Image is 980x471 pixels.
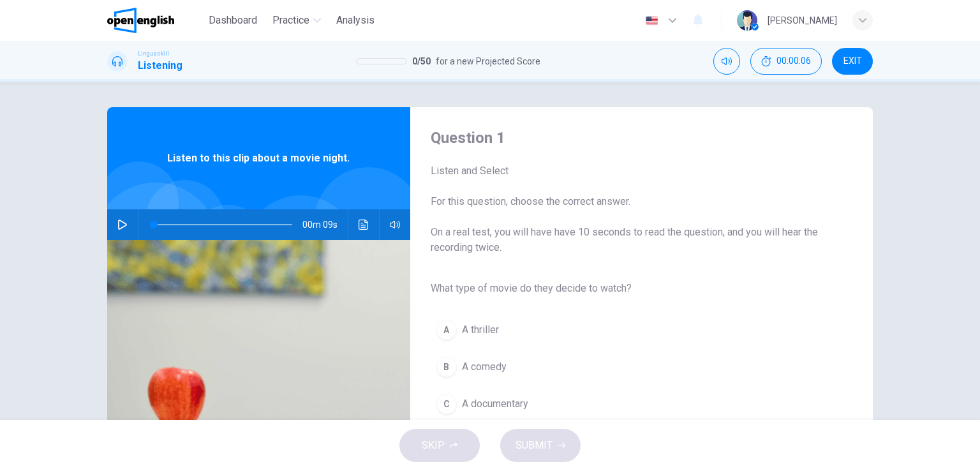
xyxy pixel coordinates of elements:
div: [PERSON_NAME] [768,13,837,28]
span: for a new Projected Score [436,54,540,69]
span: Analysis [336,13,375,28]
span: A thriller [462,322,499,338]
button: CA documentary [431,388,832,420]
div: C [436,394,457,414]
button: AA thriller [431,314,832,346]
span: For this question, choose the correct answer. [431,194,832,209]
button: BA comedy [431,351,832,383]
span: Linguaskill [138,49,169,58]
button: Click to see the audio transcription [353,209,374,240]
span: Dashboard [209,13,257,28]
h4: Question 1 [431,128,832,148]
span: What type of movie do they decide to watch? [431,281,832,296]
span: A comedy [462,359,507,375]
a: OpenEnglish logo [107,8,204,33]
span: On a real test, you will have have 10 seconds to read the question, and you will hear the recordi... [431,225,832,255]
span: A documentary [462,396,528,412]
img: OpenEnglish logo [107,8,174,33]
button: EXIT [832,48,873,75]
img: en [644,16,660,26]
div: A [436,320,457,340]
span: Listen and Select [431,163,832,179]
img: Profile picture [737,10,757,31]
span: EXIT [843,56,862,66]
span: Listen to this clip about a movie night. [167,151,350,166]
div: Mute [713,48,740,75]
span: 00:00:06 [776,56,811,66]
div: B [436,357,457,377]
button: 00:00:06 [750,48,822,75]
h1: Listening [138,58,182,73]
button: Analysis [331,9,380,32]
span: 00m 09s [302,209,348,240]
button: Practice [267,9,326,32]
span: 0 / 50 [412,54,431,69]
button: Dashboard [204,9,262,32]
div: Hide [750,48,822,75]
span: Practice [272,13,309,28]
